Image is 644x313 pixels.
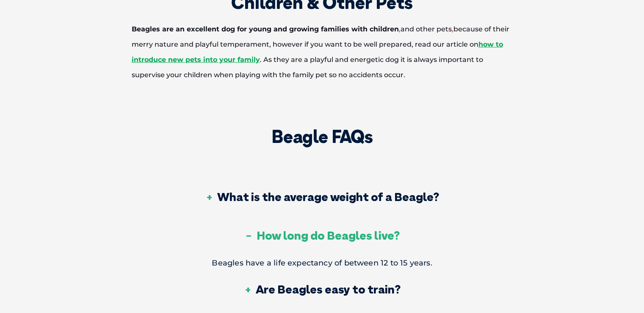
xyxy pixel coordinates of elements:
h3: How long do Beagles live? [245,229,400,241]
p: Beagles have a life expectancy of between 12 to 15 years. [143,255,501,271]
a: how to introduce new pets into your family [132,40,503,64]
span: , [452,25,453,33]
span: however if you want to be well prepared, read our article on [273,40,478,48]
span: , [399,25,401,33]
h2: Beagle FAQs [143,128,501,145]
span: . As they are a playful and energetic dog it is always important to supervise your children when ... [132,56,483,79]
h3: Are Beagles easy to train? [244,283,401,295]
span: Beagles are an excellent dog for young and growing families with children [132,25,399,33]
h3: What is the average weight of a Beagle? [205,191,439,203]
span: because of their merry nature and playful temperament, [132,25,509,48]
span: and other pets [401,25,452,33]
